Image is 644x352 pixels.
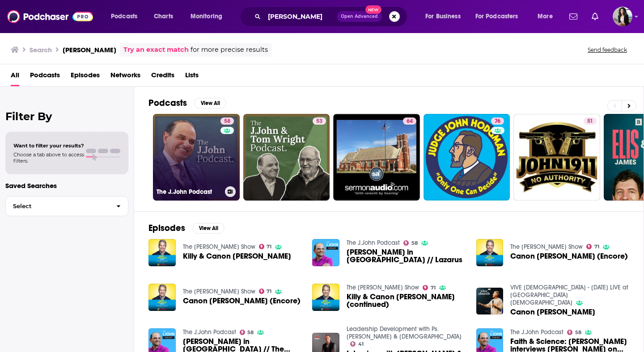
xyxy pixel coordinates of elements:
span: 71 [594,245,599,249]
a: 51 [584,117,597,125]
span: for more precise results [191,45,268,55]
h2: Filter By [5,110,128,123]
div: Search podcasts, credits, & more... [248,6,416,27]
a: Networks [110,68,140,86]
a: 41 [350,341,364,347]
a: The J.John Podcast [183,328,236,336]
a: 71 [259,244,272,249]
span: 58 [247,331,254,335]
a: The Eric Metaxas Show [347,284,419,291]
span: Canon [PERSON_NAME] [510,308,595,316]
img: Canon J. John (Encore) [148,284,176,311]
span: 58 [411,241,418,245]
button: open menu [184,9,234,24]
a: Canon J. John (Encore) [510,252,628,260]
a: The J.John Podcast [347,239,400,247]
a: Try an exact match [123,45,189,55]
img: Killy & Canon J. John [148,239,176,266]
a: 58 [220,117,234,125]
a: The Eric Metaxas Show [183,288,255,295]
span: 71 [267,289,271,293]
button: View All [194,98,226,109]
a: Episodes [71,68,100,86]
span: 51 [587,117,593,126]
button: Send feedback [585,46,630,54]
h3: [PERSON_NAME] [63,46,116,54]
a: 53 [313,117,326,125]
h2: Episodes [148,222,185,234]
button: View All [192,223,225,234]
a: Credits [151,68,174,86]
a: Killy & Canon J. John [183,252,291,260]
a: The Eric Metaxas Show [510,243,583,251]
span: 76 [495,117,500,126]
span: 64 [407,117,413,126]
a: VIVE Church - Sunday LIVE at VIVE Church [510,284,628,306]
a: Killy & Canon J. John (continued) [347,293,466,308]
span: Logged in as ElizabethCole [613,7,632,26]
span: Canon [PERSON_NAME] (Encore) [183,297,301,305]
button: open menu [419,9,472,24]
span: Open Advanced [341,14,378,19]
span: 41 [358,342,364,346]
a: 58 [240,330,254,335]
a: 76 [491,117,504,125]
a: 58 [403,240,418,246]
img: Podchaser - Follow, Share and Rate Podcasts [7,8,93,25]
h2: Podcasts [148,97,187,109]
span: 71 [431,286,436,290]
a: J.John in NYC // Lazarus [312,239,339,266]
a: 64 [333,114,420,201]
a: Canon J. John [510,308,595,316]
a: Podcasts [30,68,60,86]
span: Select [6,203,109,209]
p: Saved Searches [5,181,128,190]
button: open menu [470,9,531,24]
a: 71 [586,244,599,249]
span: Charts [154,10,173,23]
span: 58 [575,331,581,335]
a: 64 [403,117,416,125]
button: Show profile menu [613,7,632,26]
a: The J.John Podcast [510,328,563,336]
a: 51 [513,114,600,201]
span: Choose a tab above to access filters. [13,151,84,164]
button: open menu [105,9,149,24]
span: 58 [224,117,230,126]
a: Leadership Development with Ps. Jurgen Matthesius & Awaken Church [347,325,462,340]
span: More [538,10,553,23]
a: EpisodesView All [148,222,225,234]
a: PodcastsView All [148,97,226,109]
span: Lists [185,68,199,86]
span: All [11,68,19,86]
img: Canon J. John (Encore) [476,239,504,266]
span: Want to filter your results? [13,142,84,149]
a: 76 [424,114,510,201]
a: Canon J. John (Encore) [183,297,301,305]
h3: Search [30,46,52,54]
img: User Profile [613,7,632,26]
span: For Business [425,10,461,23]
a: Show notifications dropdown [566,9,581,24]
span: Podcasts [111,10,137,23]
img: Canon J. John [476,288,504,315]
button: open menu [531,9,564,24]
span: Killy & Canon [PERSON_NAME] (continued) [347,293,466,308]
span: Killy & Canon [PERSON_NAME] [183,252,291,260]
a: Charts [148,9,178,24]
span: Canon [PERSON_NAME] (Encore) [510,252,628,260]
a: J.John in NYC // Lazarus [347,248,466,264]
a: 58The J.John Podcast [153,114,240,201]
span: For Podcasters [475,10,518,23]
span: 53 [316,117,322,126]
span: Monitoring [191,10,222,23]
